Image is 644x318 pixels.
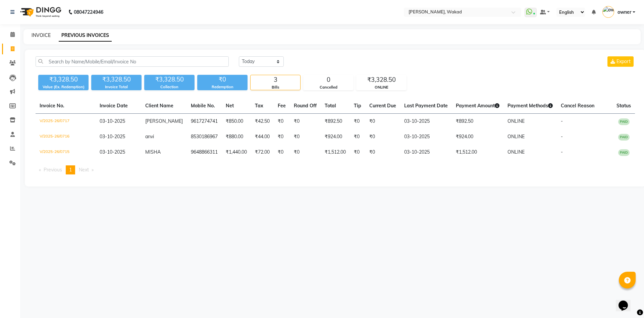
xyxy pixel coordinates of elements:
[400,145,452,160] td: 03-10-2025
[274,145,290,160] td: ₹0
[452,129,503,145] td: ₹924.00
[357,85,406,90] div: ONLINE
[350,114,365,129] td: ₹0
[616,291,637,311] iframe: chat widget
[618,9,631,16] span: owner
[452,145,503,160] td: ₹1,512.00
[350,145,365,160] td: ₹0
[187,129,222,145] td: 8530186967
[100,103,128,109] span: Invoice Date
[618,149,630,156] span: PAID
[354,103,361,109] span: Tip
[357,75,406,85] div: ₹3,328.50
[91,84,142,90] div: Invoice Total
[36,56,229,67] input: Search by Name/Mobile/Email/Invoice No
[36,129,96,145] td: V/2025-26/0716
[321,129,350,145] td: ₹924.00
[222,145,251,160] td: ₹1,440.00
[365,145,400,160] td: ₹0
[38,75,89,84] div: ₹3,328.50
[321,114,350,129] td: ₹892.50
[251,129,274,145] td: ₹44.00
[36,165,635,174] nav: Pagination
[365,129,400,145] td: ₹0
[191,103,215,109] span: Mobile No.
[561,134,563,140] span: -
[145,118,183,124] span: [PERSON_NAME]
[251,75,300,85] div: 3
[561,118,563,124] span: -
[304,85,353,90] div: Cancelled
[274,114,290,129] td: ₹0
[91,75,142,84] div: ₹3,328.50
[100,149,125,155] span: 03-10-2025
[507,149,525,155] span: ONLINE
[290,114,321,129] td: ₹0
[226,103,234,109] span: Net
[325,103,336,109] span: Total
[507,118,525,124] span: ONLINE
[38,84,89,90] div: Value (Ex. Redemption)
[274,129,290,145] td: ₹0
[40,103,64,109] span: Invoice No.
[255,103,263,109] span: Tax
[144,75,195,84] div: ₹3,328.50
[32,32,51,38] a: INVOICE
[350,129,365,145] td: ₹0
[59,30,112,42] a: PREVIOUS INVOICES
[251,85,300,90] div: Bills
[607,56,634,67] button: Export
[145,103,173,109] span: Client Name
[616,58,631,64] span: Export
[145,134,154,140] span: anvi
[602,6,614,18] img: owner
[17,3,63,21] img: logo
[507,103,553,109] span: Payment Methods
[304,75,353,85] div: 0
[369,103,396,109] span: Current Due
[290,129,321,145] td: ₹0
[79,167,89,173] span: Next
[44,167,62,173] span: Previous
[400,114,452,129] td: 03-10-2025
[145,149,161,155] span: MISHA
[36,145,96,160] td: V/2025-26/0715
[36,114,96,129] td: V/2025-26/0717
[452,114,503,129] td: ₹892.50
[294,103,317,109] span: Round Off
[561,149,563,155] span: -
[618,134,630,141] span: PAID
[456,103,499,109] span: Payment Amount
[197,75,248,84] div: ₹0
[187,145,222,160] td: 9648866311
[69,167,72,173] span: 1
[100,118,125,124] span: 03-10-2025
[616,103,631,109] span: Status
[561,103,594,109] span: Cancel Reason
[197,84,248,90] div: Redemption
[278,103,286,109] span: Fee
[404,103,448,109] span: Last Payment Date
[400,129,452,145] td: 03-10-2025
[187,114,222,129] td: 9617274741
[222,114,251,129] td: ₹850.00
[251,114,274,129] td: ₹42.50
[365,114,400,129] td: ₹0
[618,118,630,125] span: PAID
[507,134,525,140] span: ONLINE
[290,145,321,160] td: ₹0
[321,145,350,160] td: ₹1,512.00
[251,145,274,160] td: ₹72.00
[222,129,251,145] td: ₹880.00
[74,3,103,21] b: 08047224946
[144,84,195,90] div: Collection
[100,134,125,140] span: 03-10-2025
